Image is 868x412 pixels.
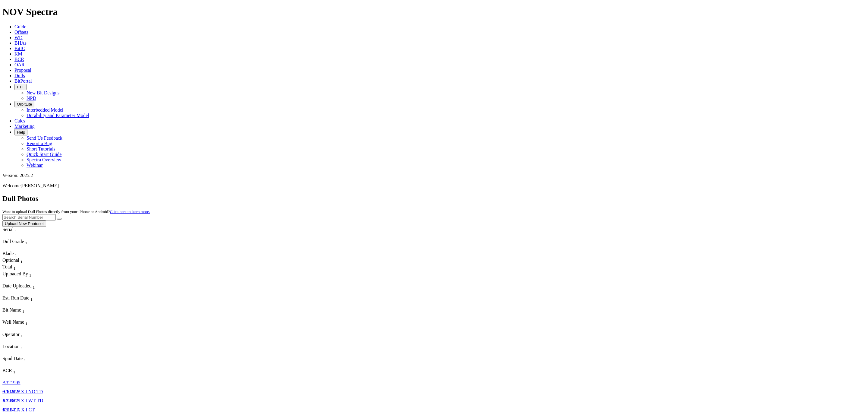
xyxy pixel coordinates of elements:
sub: 1 [25,322,27,326]
span: Sort None [25,319,27,325]
span: Sort None [29,271,31,276]
div: Version: 2025.2 [2,173,866,178]
sub: 1 [22,309,24,314]
button: Upload New Photoset [2,220,46,227]
div: Sort None [2,295,45,307]
div: Column Menu [2,350,117,356]
a: New Bit Designs [27,90,59,95]
div: Location Sort None [2,344,117,350]
span: Location [2,344,20,349]
div: Column Menu [2,290,48,295]
div: Sort None [2,227,28,239]
div: Blade Sort None [2,251,24,258]
h1: NOV Spectra [2,6,866,17]
div: Dull Grade Sort None [2,239,45,246]
span: Blade [2,251,14,256]
a: Interbedded Model [27,107,63,113]
span: Sort None [20,258,23,263]
span: OrbitLite [17,102,32,106]
span: Date Uploaded [2,283,31,288]
span: BCR [2,368,12,373]
div: Bit Name Sort None [2,307,118,314]
a: OAR [14,62,25,67]
div: Column Menu [2,278,117,283]
div: Sort None [2,344,117,356]
sub: 1 [21,346,23,350]
span: Sort None [13,368,15,373]
a: Offsets [14,30,28,35]
a: Calcs [14,118,25,123]
div: Sort None [2,319,117,331]
input: Search Serial Number [2,214,56,220]
span: Sort None [15,227,17,232]
div: Sort None [2,251,24,258]
button: FTT [14,84,27,90]
span: BitPortal [14,78,32,84]
p: Welcome [2,183,866,189]
span: Sort None [33,283,35,288]
div: Well Name Sort None [2,319,117,326]
h2: Dull Photos [2,195,866,203]
sub: 1 [33,285,35,290]
a: Short Tutorials [27,146,55,151]
small: Want to upload Dull Photos directly from your iPhone or Android? [2,209,150,214]
a: BHAs [14,40,27,46]
a: Webinar [27,163,43,168]
div: Sort None [2,239,45,251]
button: Help [14,129,27,135]
div: Uploaded By Sort None [2,271,117,278]
a: Click here to learn more. [110,209,150,214]
div: Sort None [2,307,118,319]
div: Sort None [2,368,27,380]
div: Sort None [2,271,117,283]
sub: 1 [21,334,23,338]
div: Column Menu [2,302,45,307]
div: A302022 [2,389,28,395]
a: Guide [14,24,26,29]
div: Date Uploaded Sort None [2,283,48,290]
a: Send Us Feedback [27,135,62,141]
a: Proposal [14,68,31,73]
span: Well Name [2,319,24,325]
div: Sort None [2,332,117,344]
div: Column Menu [2,233,28,239]
span: Spud Date [2,356,23,361]
sub: 1 [15,253,17,257]
span: BCR [14,57,24,62]
div: Column Menu [2,338,117,344]
a: Dulls [14,73,25,78]
div: Column Menu [2,326,117,332]
a: Marketing [14,124,35,129]
sub: 1 [13,370,15,374]
a: Report a Bug [27,141,52,146]
sub: 1 [29,273,31,277]
div: BCR Sort None [2,368,27,375]
sub: 1 [20,259,23,264]
div: Sort None [2,258,24,264]
div: Operator Sort None [2,332,117,338]
a: WD [14,35,23,40]
span: Sort None [15,251,17,256]
button: OrbitLite [14,101,34,107]
sub: 1 [25,241,27,245]
div: Serial Sort None [2,227,28,233]
span: Bit Name [2,307,21,312]
div: 1 3 BT S X I WT TD [2,398,45,404]
div: A320671 [2,398,28,404]
div: Column Menu [2,246,45,251]
span: Est. Run Date [2,295,29,300]
span: Dull Grade [2,239,24,244]
span: Operator [2,332,20,337]
span: Sort None [30,295,33,300]
a: BitIQ [14,46,25,51]
a: Durability and Parameter Model [27,113,89,118]
sub: 1 [24,358,26,362]
div: Sort None [2,264,24,271]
